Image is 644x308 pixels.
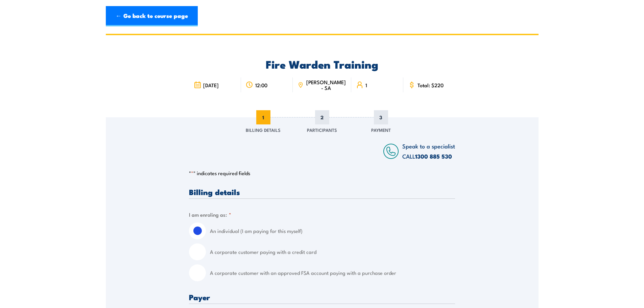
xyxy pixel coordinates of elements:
span: [PERSON_NAME] - SA [306,79,347,91]
span: 3 [374,110,388,124]
legend: I am enroling as: [189,211,231,218]
span: Participants [307,126,337,133]
span: 12:00 [255,82,267,88]
a: 1300 885 530 [415,152,452,161]
span: Billing Details [246,126,281,133]
h2: Fire Warden Training [189,59,455,69]
span: Total: $220 [418,82,444,88]
span: [DATE] [203,82,219,88]
label: A corporate customer with an approved FSA account paying with a purchase order [210,264,455,281]
p: " " indicates required fields [189,170,455,176]
label: An individual (I am paying for this myself) [210,222,455,239]
span: 2 [315,110,329,124]
span: Speak to a specialist CALL [402,142,455,160]
span: 1 [256,110,270,124]
h3: Billing details [189,188,455,196]
h3: Payer [189,293,455,301]
label: A corporate customer paying with a credit card [210,243,455,260]
span: Payment [371,126,391,133]
a: ← Go back to course page [106,6,198,26]
span: 1 [365,82,367,88]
